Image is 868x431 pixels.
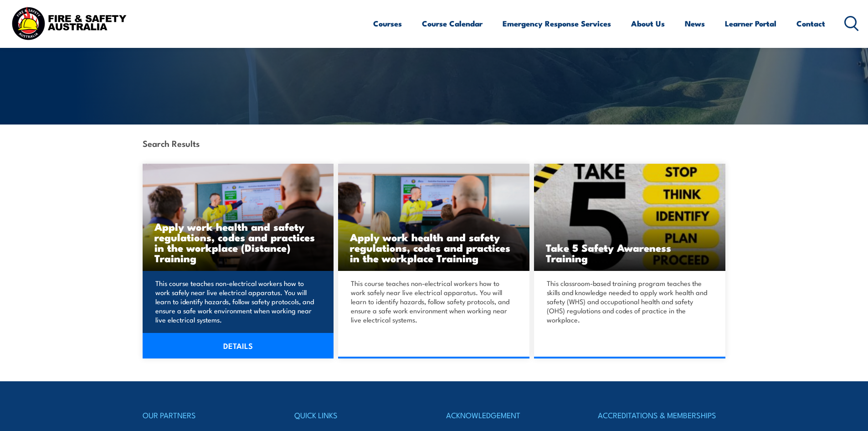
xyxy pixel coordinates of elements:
[598,409,725,421] h4: ACCREDITATIONS & MEMBERSHIPS
[143,164,334,271] img: Apply work health and safety regulations, codes and practices in the workplace (Distance) Training
[338,164,529,271] img: Apply work health and safety regulations, codes and practices in the workplace Training
[154,221,322,263] h3: Apply work health and safety regulations, codes and practices in the workplace (Distance) Training
[143,333,334,358] a: DETAILS
[534,164,725,271] img: Take 5 Safety Awareness Training
[143,409,270,421] h4: OUR PARTNERS
[155,279,318,324] p: This course teaches non-electrical workers how to work safely near live electrical apparatus. You...
[631,11,665,36] a: About Us
[351,279,514,324] p: This course teaches non-electrical workers how to work safely near live electrical apparatus. You...
[503,11,611,36] a: Emergency Response Services
[546,242,714,263] h3: Take 5 Safety Awareness Training
[685,11,705,36] a: News
[547,279,710,324] p: This classroom-based training program teaches the skills and knowledge needed to apply work healt...
[294,409,422,421] h4: QUICK LINKS
[143,137,200,149] strong: Search Results
[350,232,518,263] h3: Apply work health and safety regulations, codes and practices in the workplace Training
[446,409,574,421] h4: ACKNOWLEDGEMENT
[725,11,776,36] a: Learner Portal
[422,11,483,36] a: Course Calendar
[373,11,402,36] a: Courses
[796,11,825,36] a: Contact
